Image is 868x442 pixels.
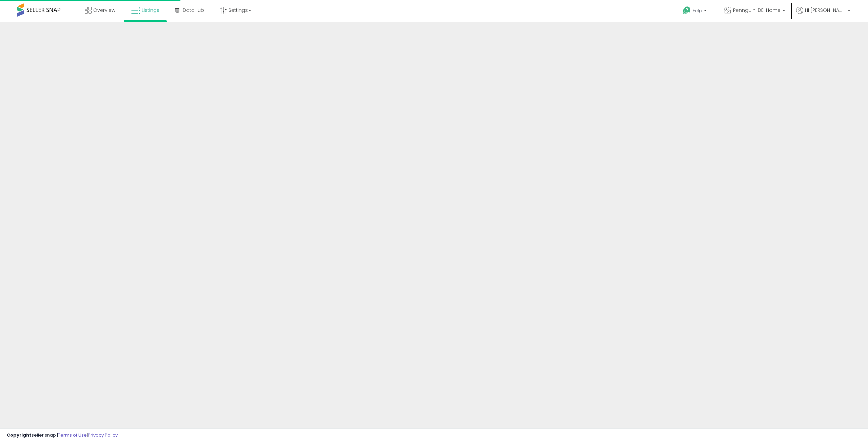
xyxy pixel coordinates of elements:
span: Listings [142,7,159,14]
span: Help [693,8,702,14]
span: Hi [PERSON_NAME] [805,7,846,14]
i: Get Help [683,6,691,15]
a: Help [677,1,713,22]
span: DataHub [183,7,204,14]
span: Pennguin-DE-Home [733,7,781,14]
a: Hi [PERSON_NAME] [796,7,850,22]
span: Overview [93,7,115,14]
